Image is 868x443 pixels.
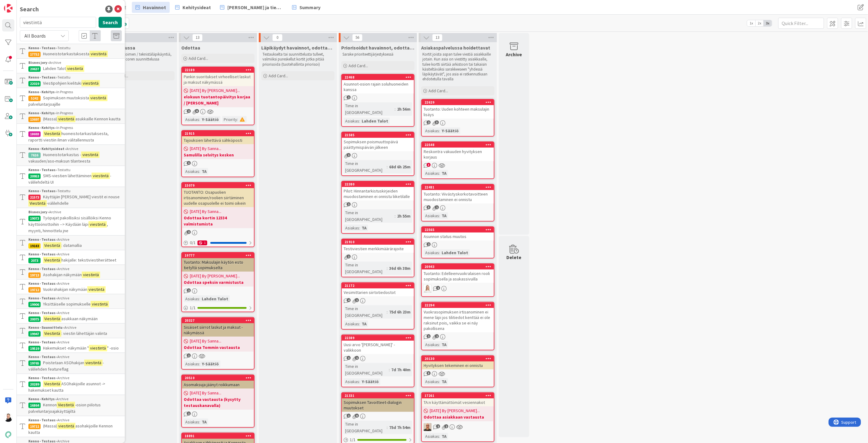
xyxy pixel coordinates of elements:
div: In Progress [28,125,122,130]
a: Kenno - Testaus ›Testattu20953SMS-viestien lähettäminenviestintä-välilehdeltä UI [17,166,125,187]
div: 21172Vesimittarien siirtotiedostot [342,283,414,296]
span: : [439,127,440,134]
input: Quick Filter... [778,18,824,29]
div: 22481 [425,185,494,189]
div: Asiakas [184,168,199,175]
b: Kenno - Testaus › [28,237,57,242]
div: 22629Tuotanto: Uuden kohteen maksulajin lisäys [422,100,494,119]
div: Y-Säätiö [440,127,460,134]
div: In Progress [28,110,122,116]
div: Asiakas [424,249,439,256]
span: 4 [347,298,351,302]
b: Bisnes jory › [28,210,49,214]
span: Huoneistotarkastus - [43,152,81,157]
input: Search for title... [20,17,96,28]
span: : [387,163,388,170]
a: 15079TUOTANTO: Osapuolien irtisanominen/roolien siirtäminen uudelle osapuolelle ei toimi oikein[D... [181,182,255,247]
div: 21915 [182,131,254,136]
b: Kenno - Testaus › [28,167,57,172]
span: : datamallia [61,243,82,248]
span: Add Card... [349,63,368,68]
div: 22548 [425,143,494,147]
b: Kenno - Kehitys › [28,90,56,94]
b: Kenno - Testaus › [28,340,57,344]
a: Kenno - Testaus ›Archive19712Vuokrahakijan näkymäänviestintä [17,280,125,294]
mark: Viestintä [43,242,61,249]
a: Kenno - Testaus ›Archive19183Viestintä: datamallia [17,235,125,250]
mark: Viestintä [28,200,47,207]
div: 17752 [28,52,41,57]
div: Testattu [28,75,122,80]
span: Vuokrahakijan näkymään [43,287,87,292]
div: 19713 [28,273,41,278]
div: Sopimuksen poismuuttopäivä päättymispäivän jälkeen [342,138,414,151]
div: 22019 [28,81,41,86]
mark: viestintä [87,286,106,293]
div: 20327 [185,318,254,323]
div: Archive [28,237,122,242]
span: 1 [187,161,191,165]
span: : [359,225,360,231]
span: : [359,118,360,124]
a: Kenno - Testaus ›Archive19519Hakemukset -näkymään "viestintä" -osio [17,338,125,353]
div: TA [440,170,448,177]
a: 21915Tajouksien lähettävä sähköposti[DATE] By Sanna...Samulilla selvitys keskenAsiakas:TA [181,130,255,177]
span: 1 [347,95,351,99]
a: Kenno - Testaus ›Archive20075Viestintäasukkaan näkymään [17,309,125,323]
span: : [199,116,200,123]
div: Asiakas [424,212,439,219]
mark: viestintä [57,116,75,122]
b: Kenno - Testaus › [28,266,57,271]
span: Summary [299,4,320,11]
div: Testattu [28,45,122,51]
div: Sisäiset siirrot laskut ja maksut -näkymässä [182,323,254,337]
div: 20075 [28,317,41,322]
div: TA [440,212,448,219]
span: 2 [187,109,191,113]
span: 2 [427,242,431,246]
b: Bisnes jory › [28,60,49,65]
a: 20327Sisäiset siirrot laskut ja maksut -näkymässä[DATE] By Sanna...Odottaa Tommin vastaustaAsiaka... [181,317,255,370]
span: 2 [427,120,431,124]
div: Tuotanto: Maksulajin käytön esto tietyltä sopimukselta [182,258,254,272]
b: Kenno - Testaus › [28,189,57,193]
span: Add Card... [429,88,448,93]
div: 7616 [28,152,41,158]
div: 22189 [185,68,254,72]
a: Kenno - Testaus ›Archive2073Viestintähakijalle: tekstiviestiherätteet [17,250,125,265]
div: Testattu [28,188,122,194]
div: Y-Säätiö [200,116,220,123]
div: Asunnot-osion rajain soluhuoneiden kanssa [342,80,414,93]
div: 21915 [185,131,254,136]
span: Asohakijan näkymään [43,272,82,277]
div: 21915Tajouksien lähettävä sähköposti [182,131,254,144]
div: Uusi arvo '[PERSON_NAME]' - valikkoon [342,341,414,354]
div: Testattu [28,167,122,173]
div: 22468 [342,75,414,80]
span: 1 [435,205,439,209]
span: 1 [347,153,351,157]
div: Tajouksien lähettävä sähköposti [182,136,254,144]
div: 18693 [28,131,41,137]
a: Summary [288,2,324,13]
div: 22189 [182,67,254,73]
a: 22481Tuotanto: Viivästyskorkotavoitteen muodostaminen ei onnistuAsiakas:TA [421,184,494,221]
a: Havainnot [132,2,170,13]
span: vakuuden/aso-maksun tilanteesta [28,158,90,164]
div: Asunnon status muutos [422,232,494,240]
img: Visit kanbanzone.com [4,4,13,13]
div: 21910 [342,239,414,245]
a: Kenno - Kehitys ›In Progress5242Sopimuksen muutoksistaviestintäpalveluntarjoajille [17,88,125,109]
div: 22389Uusi arvo '[PERSON_NAME]' - valikkoon [342,335,414,354]
div: Tuotanto: Edelleenvuokralaisen rooli sopimuksella ja asukassivuilla [422,269,494,283]
span: [DATE] By [PERSON_NAME]... [190,87,240,94]
img: SL [424,285,432,293]
span: All Boards [24,33,46,39]
div: 22481Tuotanto: Viivästyskorkotavoitteen muodostaminen ei onnistu [422,185,494,203]
span: : [199,295,200,302]
span: 1 / 1 [190,305,196,311]
div: 21585Sopimuksen poismuuttopäivä päättymispäivän jälkeen [342,132,414,151]
span: : [395,213,396,219]
span: huoneistotarkastuksesta, raportti viestiin ilman välitallennusta [28,131,109,143]
a: 21910Testiviestien merkkimäärärajoiteTime in [GEOGRAPHIC_DATA]:36d 6h 38m [341,239,414,277]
